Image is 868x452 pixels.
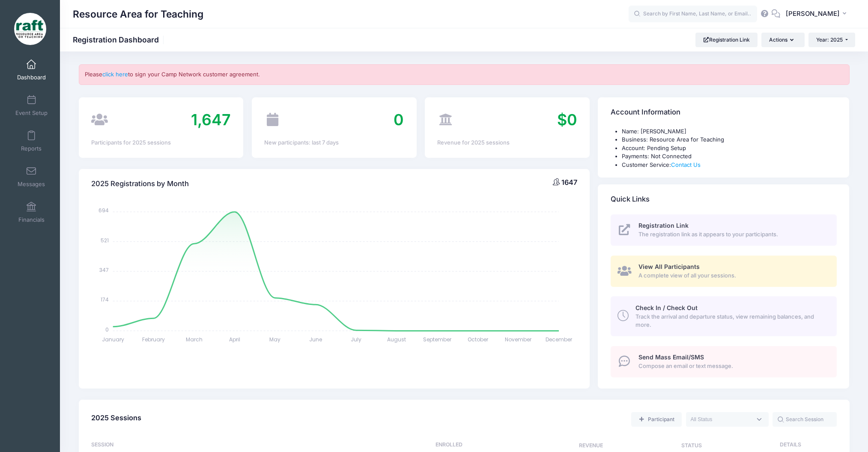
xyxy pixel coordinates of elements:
[102,71,128,78] a: click here
[17,74,46,81] span: Dashboard
[622,144,837,153] li: Account: Pending Setup
[611,187,650,212] h4: Quick Links
[91,441,360,451] div: Session
[14,13,46,45] img: Resource Area for Teaching
[79,64,850,85] div: Please to sign your Camp Network customer agreement.
[11,197,52,227] a: Financials
[387,336,406,344] tspan: August
[269,336,280,344] tspan: May
[505,336,532,344] tspan: November
[638,353,704,361] span: Send Mass Email/SMS
[73,35,166,44] h1: Registration Dashboard
[816,36,843,43] span: Year: 2025
[18,181,45,188] span: Messages
[638,362,827,371] span: Compose an email or text message.
[635,313,827,329] span: Track the arrival and departure status, view remaining balances, and more.
[561,178,577,187] span: 1647
[11,90,52,121] a: Event Setup
[611,346,837,377] a: Send Mass Email/SMS Compose an email or text message.
[21,145,42,152] span: Reports
[191,110,231,129] span: 1,647
[423,336,452,344] tspan: September
[786,9,840,18] span: [PERSON_NAME]
[611,256,837,287] a: View All Participants A complete view of all your sessions.
[91,413,141,422] span: 2025 Sessions
[309,336,322,344] tspan: June
[437,139,577,147] div: Revenue for 2025 sessions
[360,441,539,451] div: Enrolled
[671,161,701,168] a: Contact Us
[394,110,404,129] span: 0
[638,263,700,270] span: View All Participants
[15,109,48,117] span: Event Setup
[11,162,52,192] a: Messages
[611,214,837,246] a: Registration Link The registration link as it appears to your participants.
[105,326,108,333] tspan: 0
[611,100,680,124] h4: Account Information
[635,304,698,311] span: Check In / Check Out
[638,230,827,239] span: The registration link as it appears to your participants.
[142,336,165,344] tspan: February
[773,412,837,427] input: Search Session
[101,336,124,344] tspan: January
[100,296,108,304] tspan: 174
[185,336,202,344] tspan: March
[91,172,189,196] h4: 2025 Registrations by Month
[691,416,752,423] textarea: Search
[73,4,203,24] h1: Resource Area for Teaching
[91,139,231,147] div: Participants for 2025 sessions
[622,136,837,144] li: Business: Resource Area for Teaching
[98,207,108,214] tspan: 694
[622,127,837,136] li: Name: [PERSON_NAME]
[638,222,689,229] span: Registration Link
[557,110,577,129] span: $0
[808,33,855,47] button: Year: 2025
[99,266,108,274] tspan: 347
[638,271,827,280] span: A complete view of all your sessions.
[11,55,52,85] a: Dashboard
[18,216,45,223] span: Financials
[740,441,837,451] div: Details
[351,336,361,344] tspan: July
[761,33,804,47] button: Actions
[539,441,643,451] div: Revenue
[629,6,757,23] input: Search by First Name, Last Name, or Email...
[264,139,404,147] div: New participants: last 7 days
[622,161,837,169] li: Customer Service:
[11,126,52,156] a: Reports
[622,152,837,161] li: Payments: Not Connected
[229,336,240,344] tspan: April
[780,4,855,24] button: [PERSON_NAME]
[695,33,758,47] a: Registration Link
[467,336,488,344] tspan: October
[631,412,682,427] a: Add a new manual registration
[611,296,837,336] a: Check In / Check Out Track the arrival and departure status, view remaining balances, and more.
[643,441,740,451] div: Status
[546,336,573,344] tspan: December
[100,237,108,244] tspan: 521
